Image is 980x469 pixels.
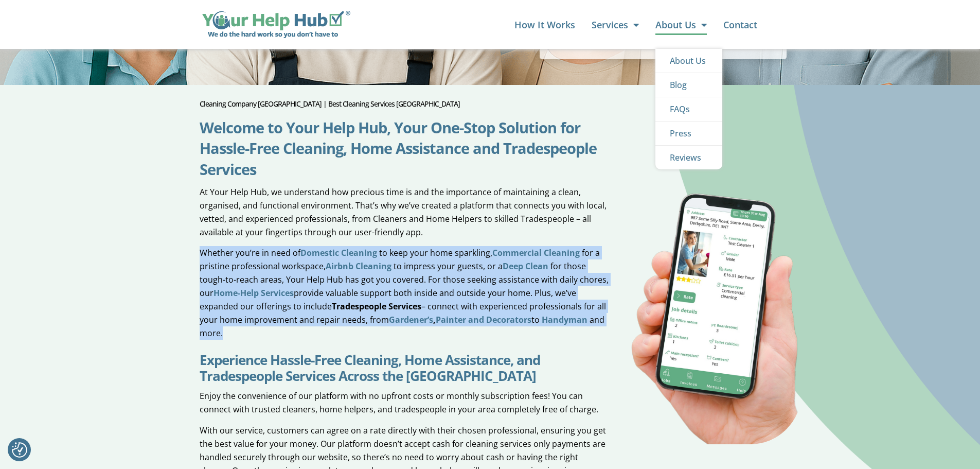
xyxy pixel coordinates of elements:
[436,314,531,325] a: Painter and Decorators
[655,73,722,97] a: Blog
[200,185,610,239] p: At Your Help Hub, we understand how precious time is and the importance of maintaining a clean, o...
[326,260,391,272] a: Airbnb Cleaning
[12,442,27,458] img: Revisit consent button
[655,14,707,35] a: About Us
[300,247,377,258] a: Domestic Cleaning
[200,100,610,108] h1: Cleaning Company [GEOGRAPHIC_DATA] | Best Cleaning Services [GEOGRAPHIC_DATA]
[655,49,722,73] a: About Us
[655,49,722,169] ul: About Us
[655,121,722,145] a: Press
[200,246,610,340] p: Whether you’re in need of to keep your home sparkling, for a pristine professional workspace, to ...
[723,14,757,35] a: Contact
[629,185,801,444] img: Home - Your Help Hub App Mockup
[213,287,294,299] a: Home-Help Services
[655,97,722,121] a: FAQs
[12,442,27,458] button: Consent Preferences
[332,301,421,312] strong: Tradespeople Services
[389,314,531,325] strong: ,
[200,352,610,384] h5: Experience Hassle-Free Cleaning, Home Assistance, and Tradespeople Services Across the [GEOGRAPHI...
[361,14,757,35] nav: Menu
[655,146,722,169] a: Reviews
[389,314,433,325] a: Gardener’s
[200,117,610,180] h2: Welcome to Your Help Hub, Your One-Stop Solution for Hassle-Free Cleaning, Home Assistance and Tr...
[202,11,351,39] img: Your Help Hub Wide Logo
[503,260,548,272] a: Deep Clean
[492,247,580,258] a: Commercial Cleaning
[542,314,587,325] a: Handyman
[592,14,639,35] a: Services
[200,389,610,416] p: Enjoy the convenience of our platform with no upfront costs or monthly subscription fees! You can...
[514,14,575,35] a: How It Works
